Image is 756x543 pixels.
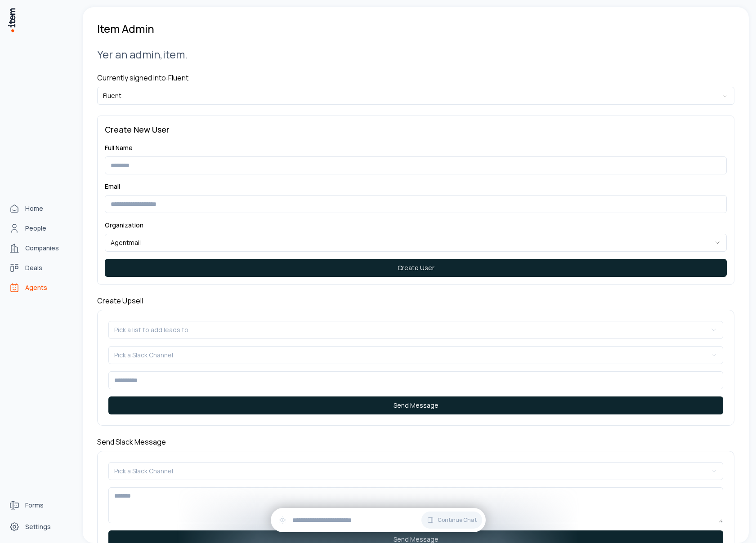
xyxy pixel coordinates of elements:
button: Continue Chat [421,512,482,529]
a: People [5,219,74,237]
label: Full Name [105,143,133,152]
span: Deals [25,263,42,272]
a: Agents [5,279,74,297]
label: Organization [105,221,143,229]
h4: Send Slack Message [97,436,734,447]
h2: Yer an admin, item . [97,47,734,62]
a: Forms [5,496,74,514]
span: Home [25,204,43,213]
button: Create User [105,259,727,277]
img: Item Brain Logo [7,7,16,33]
span: Continue Chat [438,516,477,524]
a: Home [5,200,74,218]
label: Email [105,182,120,191]
a: Settings [5,518,74,536]
span: Settings [25,522,51,531]
span: Forms [25,501,44,510]
a: Companies [5,239,74,257]
h1: Item Admin [97,22,154,36]
h4: Create Upsell [97,295,734,306]
h4: Currently signed into: Fluent [97,72,734,83]
span: People [25,224,46,233]
a: Deals [5,259,74,277]
h3: Create New User [105,123,727,136]
div: Continue Chat [271,508,486,532]
span: Agents [25,283,47,292]
span: Companies [25,244,59,253]
button: Send Message [108,396,723,414]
